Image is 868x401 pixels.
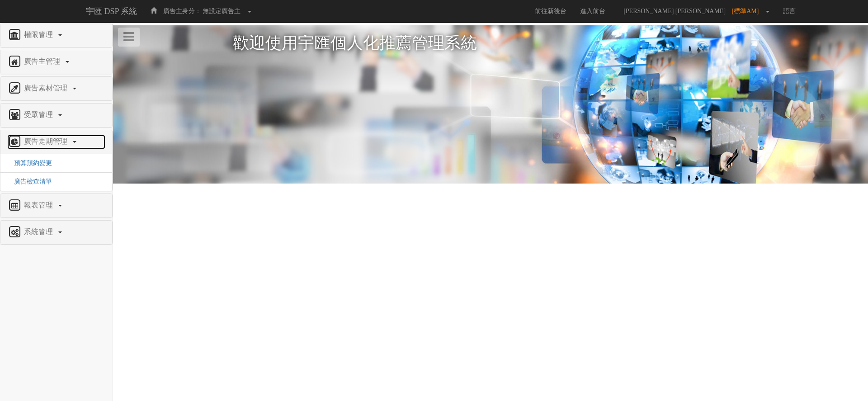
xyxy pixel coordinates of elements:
h1: 歡迎使用宇匯個人化推薦管理系統 [233,34,748,52]
span: 廣告主管理 [22,57,65,65]
span: 報表管理 [22,201,57,209]
span: 權限管理 [22,31,57,38]
span: 廣告素材管理 [22,84,72,92]
a: 受眾管理 [7,108,105,123]
a: 系統管理 [7,225,105,240]
a: 報表管理 [7,198,105,213]
a: 權限管理 [7,28,105,42]
span: 廣告主身分： [163,8,201,14]
span: 系統管理 [22,228,57,236]
a: 廣告素材管理 [7,81,105,96]
span: 廣告走期管理 [22,137,72,145]
a: 預算預約變更 [7,160,52,166]
span: 無設定廣告主 [203,8,241,14]
span: [標準AM] [732,8,764,14]
a: 廣告走期管理 [7,135,105,149]
a: 廣告主管理 [7,55,105,69]
span: 受眾管理 [22,111,57,118]
a: 廣告檢查清單 [7,178,52,185]
span: [PERSON_NAME] [PERSON_NAME] [619,8,730,14]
